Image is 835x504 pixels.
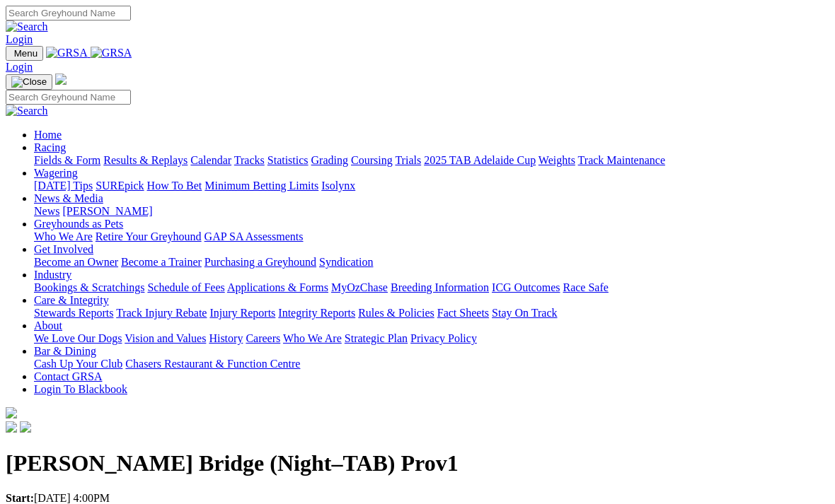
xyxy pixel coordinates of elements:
[62,205,152,217] a: [PERSON_NAME]
[6,46,43,61] button: Toggle navigation
[34,307,829,320] div: Care & Integrity
[34,141,66,153] a: Racing
[492,307,557,319] a: Stay On Track
[34,129,62,141] a: Home
[6,74,52,90] button: Toggle navigation
[34,256,829,269] div: Get Involved
[34,332,122,344] a: We Love Our Dogs
[34,218,123,230] a: Greyhounds as Pets
[6,20,48,33] img: Search
[34,358,829,370] div: Bar & Dining
[34,205,829,218] div: News & Media
[34,180,93,192] a: [DATE] Tips
[205,180,318,192] a: Minimum Betting Limits
[319,256,373,268] a: Syndication
[34,180,829,192] div: Wagering
[11,76,47,88] img: Close
[34,230,829,243] div: Greyhounds as Pets
[34,320,62,332] a: About
[34,383,127,395] a: Login To Blackbook
[6,61,33,73] a: Login
[34,256,118,268] a: Become an Owner
[20,421,31,433] img: twitter.svg
[227,281,328,293] a: Applications & Forms
[6,492,34,504] strong: Start:
[578,154,665,166] a: Track Maintenance
[437,307,489,319] a: Fact Sheets
[190,154,231,166] a: Calendar
[34,167,78,179] a: Wagering
[6,90,131,105] input: Search
[6,450,829,476] h1: [PERSON_NAME] Bridge (Night–TAB) Prov1
[34,307,113,319] a: Stewards Reports
[125,358,300,370] a: Chasers Restaurant & Function Centre
[34,154,100,166] a: Fields & Form
[34,294,109,306] a: Care & Integrity
[492,281,560,293] a: ICG Outcomes
[34,332,829,345] div: About
[358,307,434,319] a: Rules & Policies
[34,154,829,167] div: Racing
[283,332,342,344] a: Who We Are
[6,407,17,418] img: logo-grsa-white.png
[6,33,33,45] a: Login
[34,281,829,294] div: Industry
[331,281,388,293] a: MyOzChase
[34,358,122,370] a: Cash Up Your Club
[395,154,421,166] a: Trials
[205,256,316,268] a: Purchasing a Greyhound
[96,180,144,192] a: SUREpick
[246,332,280,344] a: Careers
[34,269,71,281] a: Industry
[96,230,202,242] a: Retire Your Greyhound
[147,180,202,192] a: How To Bet
[351,154,393,166] a: Coursing
[391,281,489,293] a: Breeding Information
[209,332,243,344] a: History
[14,48,38,59] span: Menu
[424,154,536,166] a: 2025 TAB Adelaide Cup
[103,154,188,166] a: Results & Replays
[267,154,309,166] a: Statistics
[34,230,93,242] a: Who We Are
[55,74,67,85] img: logo-grsa-white.png
[121,256,202,268] a: Become a Trainer
[34,243,93,255] a: Get Involved
[6,6,131,20] input: Search
[34,345,96,357] a: Bar & Dining
[209,307,275,319] a: Injury Reports
[116,307,207,319] a: Track Injury Rebate
[234,154,265,166] a: Tracks
[91,47,132,59] img: GRSA
[34,192,103,204] a: News & Media
[321,180,355,192] a: Isolynx
[539,154,575,166] a: Weights
[278,307,355,319] a: Integrity Reports
[125,332,206,344] a: Vision and Values
[34,205,59,217] a: News
[311,154,348,166] a: Grading
[34,281,144,293] a: Bookings & Scratchings
[345,332,408,344] a: Strategic Plan
[205,230,304,242] a: GAP SA Assessments
[410,332,477,344] a: Privacy Policy
[563,281,608,293] a: Race Safe
[147,281,224,293] a: Schedule of Fees
[6,421,17,433] img: facebook.svg
[6,105,48,117] img: Search
[34,370,102,382] a: Contact GRSA
[46,47,88,59] img: GRSA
